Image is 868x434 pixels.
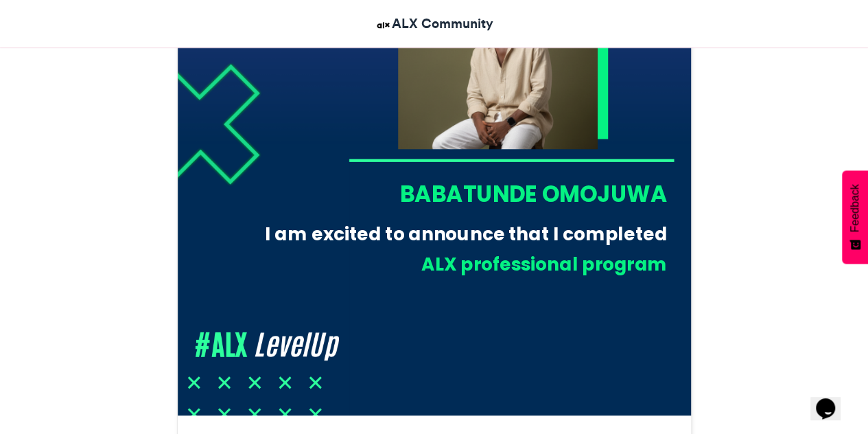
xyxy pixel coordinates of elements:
[375,14,493,34] a: ALX Community
[810,379,854,420] iframe: chat widget
[274,251,667,277] div: ALX professional program
[348,178,666,209] div: Babatunde Omojuwa
[842,170,868,264] button: Feedback - Show survey
[253,221,667,247] div: I am excited to announce that I completed
[375,16,392,34] img: ALX Community
[849,184,861,232] span: Feedback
